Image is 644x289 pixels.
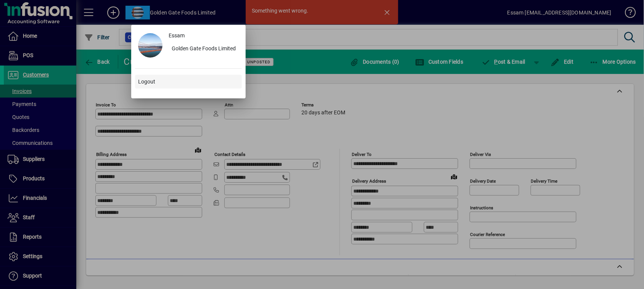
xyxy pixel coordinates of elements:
[166,29,242,42] a: Essam
[169,32,185,40] span: Essam
[138,78,155,86] span: Logout
[135,39,166,52] a: Profile
[135,75,242,88] button: Logout
[166,42,242,56] button: Golden Gate Foods Limited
